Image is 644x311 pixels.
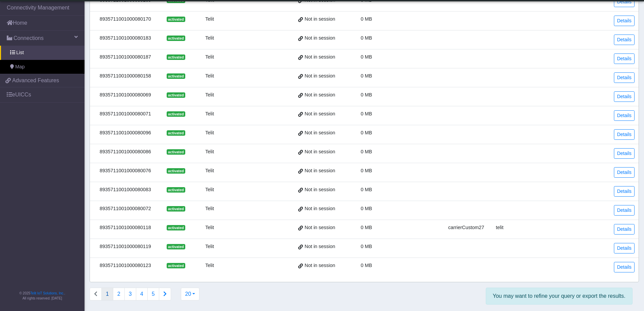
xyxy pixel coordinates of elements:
[94,35,157,42] div: 8935711001000080183
[94,91,157,99] div: 8935711001000080069
[305,243,335,250] span: Not in session
[94,262,157,269] div: 8935711001000080123
[305,53,335,61] span: Not in session
[195,262,224,269] div: Telit
[195,110,224,118] div: Telit
[167,36,185,41] span: activated
[361,73,372,79] span: 0 MB
[94,129,157,137] div: 8935711001000080096
[446,224,486,231] div: carrierCustom27
[16,49,24,57] span: List
[167,244,185,249] span: activated
[124,288,136,301] button: 3
[305,148,335,156] span: Not in session
[361,206,372,211] span: 0 MB
[167,206,185,212] span: activated
[305,262,335,269] span: Not in session
[614,205,635,216] a: Details
[167,111,185,117] span: activated
[101,288,113,301] button: 1
[195,243,224,250] div: Telit
[614,224,635,235] a: Details
[614,16,635,26] a: Details
[614,167,635,178] a: Details
[305,16,335,23] span: Not in session
[361,187,372,192] span: 0 MB
[195,91,224,99] div: Telit
[167,17,185,22] span: activated
[94,167,157,175] div: 8935711001000080076
[361,225,372,230] span: 0 MB
[361,263,372,268] span: 0 MB
[305,186,335,194] span: Not in session
[14,34,44,42] span: Connections
[94,148,157,156] div: 8935711001000080086
[113,288,125,301] button: 2
[305,205,335,213] span: Not in session
[195,186,224,194] div: Telit
[195,148,224,156] div: Telit
[486,288,633,305] div: You may want to refine your query or export the results.
[195,224,224,231] div: Telit
[94,16,157,23] div: 8935711001000080170
[167,73,185,79] span: activated
[181,288,200,301] button: 20
[361,168,372,173] span: 0 MB
[305,35,335,42] span: Not in session
[361,92,372,97] span: 0 MB
[614,91,635,102] a: Details
[305,91,335,99] span: Not in session
[361,149,372,154] span: 0 MB
[494,224,505,231] div: telit
[195,53,224,61] div: Telit
[195,35,224,42] div: Telit
[94,224,157,231] div: 8935711001000080118
[305,72,335,80] span: Not in session
[167,263,185,268] span: activated
[94,186,157,194] div: 8935711001000080083
[361,16,372,22] span: 0 MB
[361,35,372,41] span: 0 MB
[167,187,185,193] span: activated
[94,53,157,61] div: 8935711001000080187
[195,167,224,175] div: Telit
[195,72,224,80] div: Telit
[167,92,185,98] span: activated
[361,54,372,60] span: 0 MB
[614,243,635,253] a: Details
[147,288,159,301] button: 5
[361,130,372,135] span: 0 MB
[94,110,157,118] div: 8935711001000080071
[136,288,148,301] button: 4
[614,129,635,140] a: Details
[195,129,224,137] div: Telit
[94,243,157,250] div: 8935711001000080119
[305,129,335,137] span: Not in session
[614,72,635,83] a: Details
[15,63,25,71] span: Map
[90,288,171,301] nav: Connections list navigation
[167,225,185,230] span: activated
[195,205,224,213] div: Telit
[12,76,59,85] span: Advanced Features
[94,205,157,213] div: 8935711001000080072
[614,262,635,272] a: Details
[167,168,185,174] span: activated
[30,291,64,295] a: Telit IoT Solutions, Inc.
[167,130,185,136] span: activated
[361,111,372,116] span: 0 MB
[614,53,635,64] a: Details
[614,35,635,45] a: Details
[167,149,185,155] span: activated
[94,72,157,80] div: 8935711001000080158
[305,110,335,118] span: Not in session
[614,186,635,197] a: Details
[305,224,335,231] span: Not in session
[305,167,335,175] span: Not in session
[614,148,635,159] a: Details
[614,110,635,121] a: Details
[167,54,185,60] span: activated
[361,244,372,249] span: 0 MB
[195,16,224,23] div: Telit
